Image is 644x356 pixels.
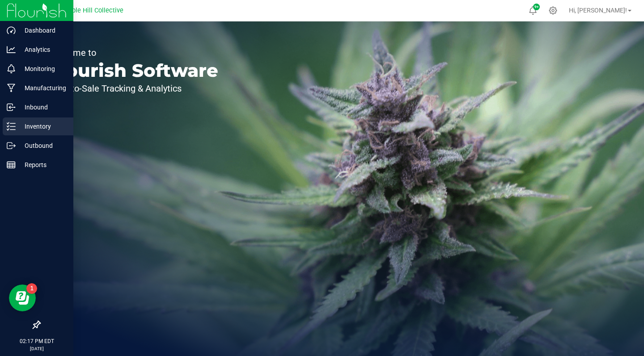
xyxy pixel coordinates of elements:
[16,83,69,93] p: Manufacturing
[48,62,218,80] p: Flourish Software
[16,159,69,170] p: Reports
[7,26,16,35] inline-svg: Dashboard
[7,84,16,92] inline-svg: Manufacturing
[7,103,16,112] inline-svg: Inbound
[7,141,16,150] inline-svg: Outbound
[26,283,37,294] iframe: Resource center unread badge
[16,102,69,113] p: Inbound
[7,64,16,73] inline-svg: Monitoring
[16,121,69,132] p: Inventory
[4,345,69,352] p: [DATE]
[547,6,559,15] div: Manage settings
[16,25,69,36] p: Dashboard
[16,44,69,55] p: Analytics
[16,140,69,151] p: Outbound
[7,45,16,54] inline-svg: Analytics
[59,7,123,14] span: Temple Hill Collective
[9,285,36,311] iframe: Resource center
[48,84,218,93] p: Seed-to-Sale Tracking & Analytics
[7,160,16,169] inline-svg: Reports
[7,122,16,131] inline-svg: Inventory
[569,7,627,14] span: Hi, [PERSON_NAME]!
[534,5,538,9] span: 9+
[16,63,69,74] p: Monitoring
[4,337,69,345] p: 02:17 PM EDT
[48,48,218,57] p: Welcome to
